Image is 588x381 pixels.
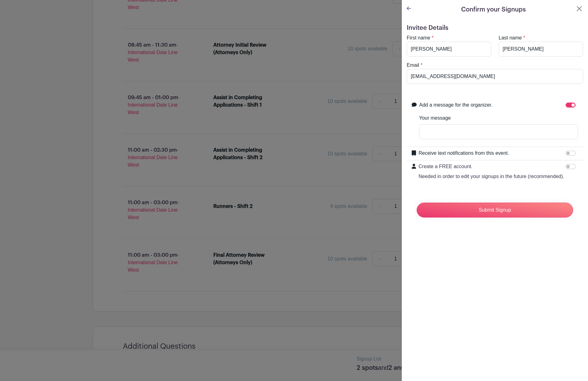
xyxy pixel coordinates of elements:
[407,62,419,69] label: Email
[419,149,509,157] label: Receive text notifications from this event.
[419,101,493,109] label: Add a message for the organizer.
[461,5,526,14] h5: Confirm your Signups
[407,34,430,42] label: First name
[419,173,564,180] p: Needed in order to edit your signups in the future (recommended).
[417,203,573,218] input: Submit Signup
[419,163,564,170] p: Create a FREE account.
[576,5,583,12] button: Close
[407,24,583,32] h5: Invitee Details
[419,114,451,122] label: Your message
[499,34,522,42] label: Last name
